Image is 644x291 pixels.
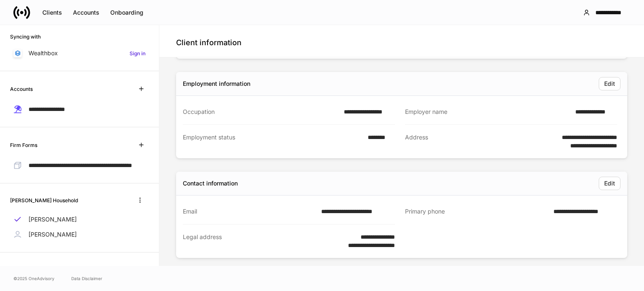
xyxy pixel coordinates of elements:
h6: Accounts [10,85,33,93]
button: Clients [37,6,68,19]
h6: Sign in [130,49,145,57]
a: [PERSON_NAME] [10,212,149,227]
p: [PERSON_NAME] [29,230,77,239]
h4: Client information [176,38,241,48]
div: Accounts [73,10,99,15]
button: Accounts [68,6,105,19]
p: [PERSON_NAME] [29,215,77,224]
button: Onboarding [105,6,149,19]
a: Data Disclaimer [71,275,102,282]
button: Edit [599,77,621,90]
div: Address [405,133,531,150]
button: Edit [599,177,621,190]
span: © 2025 OneAdvisory [13,275,55,282]
div: Employment information [183,80,250,88]
div: Employment status [183,133,363,150]
h6: Syncing with [10,33,41,41]
h6: [PERSON_NAME] Household [10,196,78,204]
div: Email [183,207,316,216]
p: Wealthbox [29,49,58,57]
h6: Firm Forms [10,141,37,149]
div: Legal address [183,233,320,250]
div: Contact information [183,179,238,188]
div: Edit [604,180,615,186]
a: WealthboxSign in [10,46,149,61]
div: Onboarding [110,10,143,15]
div: Edit [604,81,615,87]
a: [PERSON_NAME] [10,227,149,242]
div: Primary phone [405,207,548,216]
div: Clients [42,10,62,15]
div: Occupation [183,108,339,116]
div: Employer name [405,108,570,116]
